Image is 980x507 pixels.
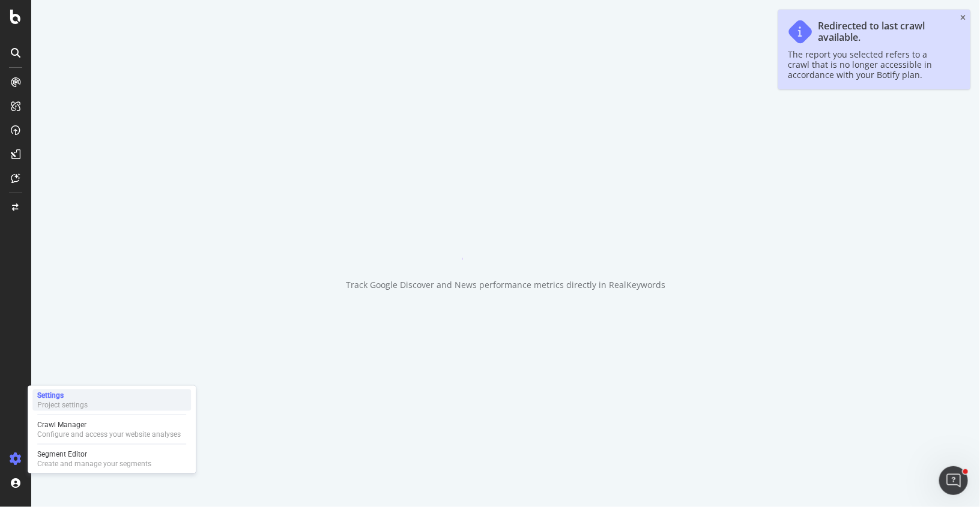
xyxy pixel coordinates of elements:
div: Configure and access your website analyses [37,430,181,439]
div: Create and manage your segments [37,459,151,469]
div: The report you selected refers to a crawl that is no longer accessible in accordance with your Bo... [788,49,949,80]
div: Settings [37,391,88,400]
div: close toast [960,14,966,22]
a: Segment EditorCreate and manage your segments [32,448,191,470]
iframe: Intercom live chat [939,466,968,495]
a: SettingsProject settings [32,389,191,411]
div: Track Google Discover and News performance metrics directly in RealKeywords [346,279,665,291]
div: Project settings [37,400,88,410]
div: Crawl Manager [37,420,181,430]
div: Segment Editor [37,449,151,459]
div: Redirected to last crawl available. [818,20,949,43]
div: animation [462,217,549,260]
a: Crawl ManagerConfigure and access your website analyses [32,419,191,440]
